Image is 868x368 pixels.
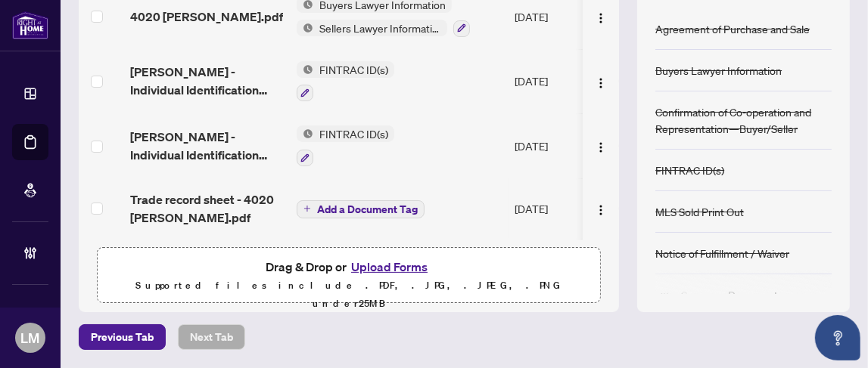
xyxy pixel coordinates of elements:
button: Upload Forms [347,257,432,277]
span: LM [21,327,40,348]
span: 4020 [PERSON_NAME].pdf [130,8,283,26]
span: Sellers Lawyer Information [313,20,447,36]
button: Next Tab [178,324,245,350]
span: Previous Tab [91,325,154,349]
span: FINTRAC ID(s) [313,61,394,78]
button: Logo [589,196,613,221]
div: Notice of Fulfillment / Waiver [655,245,789,261]
button: Logo [589,69,613,93]
td: [DATE] [509,178,611,239]
span: [PERSON_NAME] - Individual Identification Information Record 1.pdf [130,128,285,164]
div: MLS Sold Print Out [655,203,744,220]
button: Logo [589,134,613,158]
button: Logo [589,5,613,29]
span: plus [303,205,311,212]
img: Status Icon [297,20,313,36]
img: logo [12,11,48,39]
img: Logo [595,12,607,24]
img: Logo [595,77,607,89]
button: Add a Document Tag [297,200,425,218]
button: Status IconFINTRAC ID(s) [297,125,394,166]
button: Add a Document Tag [297,199,425,218]
img: Status Icon [297,61,313,78]
div: Confirmation of Co-operation and Representation—Buyer/Seller [655,104,832,137]
td: [DATE] [509,49,611,114]
p: Supported files include .PDF, .JPG, .JPEG, .PNG under 25 MB [107,277,591,313]
img: Status Icon [297,125,313,142]
button: Status IconFINTRAC ID(s) [297,61,394,102]
button: Open asap [815,315,860,360]
span: Drag & Drop or [266,257,432,277]
button: Previous Tab [79,324,166,350]
span: Add a Document Tag [317,204,418,215]
img: Logo [595,141,607,153]
div: Buyers Lawyer Information [655,62,782,79]
span: FINTRAC ID(s) [313,125,394,142]
div: FINTRAC ID(s) [655,162,724,178]
span: Drag & Drop orUpload FormsSupported files include .PDF, .JPG, .JPEG, .PNG under25MB [98,248,600,322]
div: Agreement of Purchase and Sale [655,20,810,37]
span: [PERSON_NAME] - Individual Identification Information Record 2.pdf [130,63,285,99]
img: Logo [595,204,607,216]
span: Trade record sheet - 4020 [PERSON_NAME].pdf [130,190,285,227]
td: [DATE] [509,239,611,299]
td: [DATE] [509,113,611,178]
